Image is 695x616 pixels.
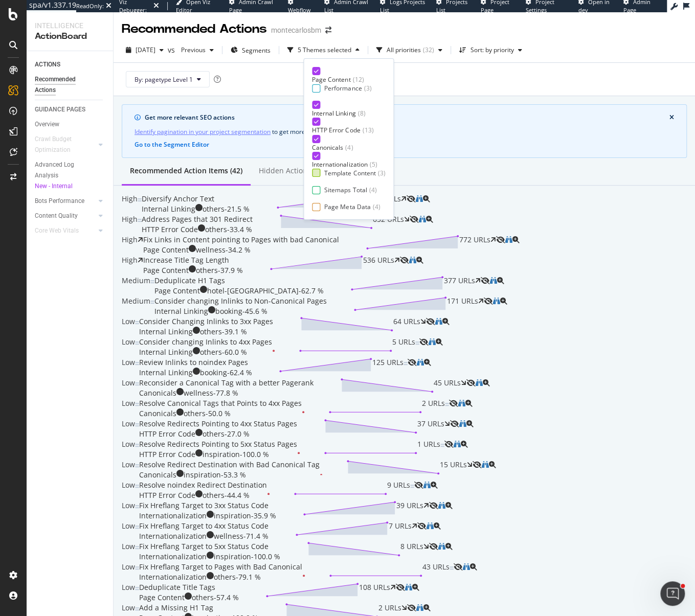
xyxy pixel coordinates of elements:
[312,75,350,84] div: Page Content
[122,521,135,531] span: Low
[139,419,297,429] div: Resolve Redirects Pointing to 4xx Status Pages
[461,441,468,448] div: magnifying-glass-plus
[429,543,438,550] div: eye-slash
[403,362,408,365] img: Equal
[139,388,176,398] div: Canonicals
[476,379,483,386] div: binoculars
[312,126,360,134] div: HTTP Error Code
[196,265,243,276] div: others - 37.9 %
[512,236,520,243] div: magnifying-glass-plus
[134,126,674,137] div: to get more relevant recommendations .
[35,211,78,221] div: Content Quality
[447,296,478,316] span: 171 URLs
[139,582,215,592] div: Deduplicate Title Tags
[445,403,449,406] img: Equal
[426,318,435,325] div: eye-slash
[455,42,526,58] button: Sort: by priority
[416,604,423,611] div: binoculars
[139,460,320,470] div: Resolve Redirect Destination with Bad Canonical Tag
[139,316,273,327] div: Consider Changing Inlinks to 3xx Pages
[490,276,497,285] a: binoculars
[35,74,106,96] a: Recommended Actions
[150,301,154,304] img: Equal
[200,347,247,357] div: others - 60.0 %
[435,316,442,326] a: binoculars
[203,429,250,439] div: others - 27.0 %
[417,522,427,530] div: eye-slash
[35,74,96,96] div: Recommended Actions
[135,341,139,345] img: Equal
[372,42,446,58] button: All priorities(32)
[139,449,195,460] div: HTTP Error Code
[416,195,423,202] div: binoculars
[423,47,434,53] div: ( 32 )
[203,490,250,500] div: others - 44.4 %
[135,423,139,426] img: Equal
[35,59,106,70] a: ACTIONS
[400,257,409,264] div: eye-slash
[416,194,423,203] a: binoculars
[372,357,403,378] span: 125 URLs
[470,47,514,53] div: Sort: by priority
[135,505,139,508] img: Equal
[454,439,461,449] a: binoculars
[424,359,431,366] div: magnifying-glass-plus
[135,444,139,447] img: Equal
[438,541,445,551] a: binoculars
[497,277,504,284] div: magnifying-glass-plus
[359,582,390,603] span: 108 URLs
[482,461,489,468] div: binoculars
[466,379,476,386] div: eye-slash
[135,321,139,324] img: Equal
[139,429,195,439] div: HTTP Error Code
[434,522,441,530] div: magnifying-glass-plus
[417,359,424,366] div: binoculars
[203,449,269,460] div: inspiration - 100.0 %
[423,480,431,490] a: binoculars
[143,245,189,255] div: Page Content
[450,566,454,569] img: Equal
[312,160,367,169] div: Internationalization
[373,214,404,235] span: 652 URLs
[466,420,474,427] div: magnifying-glass-plus
[177,42,218,58] button: Previous
[417,419,444,439] span: 37 URLs
[660,581,685,606] iframe: Intercom live chat
[134,126,271,137] a: Identify pagination in your project segmentation
[35,225,96,236] a: Core Web Vitals
[259,166,339,176] div: Hidden Action Items (0)
[416,257,423,264] div: magnifying-glass-plus
[134,141,209,148] button: Go to the Segment Editor
[136,45,155,54] span: 2025 Aug. 21st
[122,398,135,408] span: Low
[465,400,473,407] div: magnifying-glass-plus
[431,482,438,489] div: magnifying-glass-plus
[139,480,267,490] div: Resolve noindex Redirect Destination
[154,296,327,306] div: Consider changing Inlinks to Non-Canonical Pages
[482,460,489,469] a: binoculars
[476,378,483,387] a: binoculars
[409,255,416,265] a: binoculars
[442,318,450,325] div: magnifying-glass-plus
[369,186,376,194] div: ( 4 )
[410,216,419,223] div: eye-slash
[35,59,60,70] div: ACTIONS
[407,604,416,611] div: eye-slash
[76,2,104,10] div: ReadOnly:
[481,277,490,284] div: eye-slash
[35,159,96,192] div: Advanced Log Analysis
[135,382,139,385] img: Equal
[440,444,444,447] img: Equal
[436,338,443,346] div: magnifying-glass-plus
[429,502,438,509] div: eye-slash
[122,235,138,244] span: High
[450,420,459,427] div: eye-slash
[459,235,490,255] span: 772 URLs
[449,400,458,407] div: eye-slash
[139,541,268,552] div: Fix Hreflang Target to 5xx Status Code
[142,194,214,204] div: Diversify Anchor Text
[458,400,465,407] div: binoculars
[416,603,423,612] a: binoculars
[145,113,669,122] div: Get more relevant SEO actions
[312,143,343,152] div: Canonicals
